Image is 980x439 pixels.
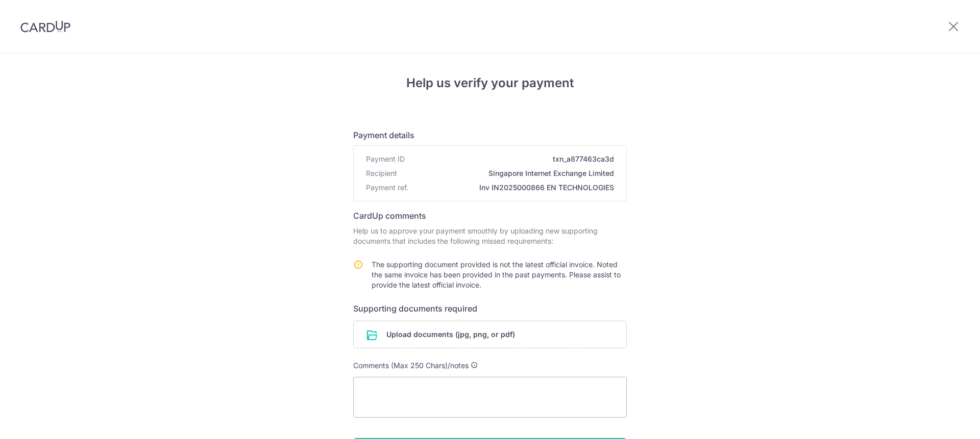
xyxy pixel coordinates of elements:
p: Help us to approve your payment smoothly by uploading new supporting documents that includes the ... [353,226,627,246]
span: Recipient [366,168,397,178]
span: The supporting document provided is not the latest official invoice. Noted the same invoice has b... [372,260,621,289]
div: Upload documents (jpg, png, or pdf) [353,321,627,348]
span: txn_a877463ca3d [409,154,614,164]
h6: Supporting documents required [353,302,627,315]
span: Payment ref. [366,183,408,193]
img: CardUp [20,20,70,33]
span: Singapore Internet Exchange Limited [401,168,614,178]
span: Comments (Max 250 Chars)/notes [353,361,469,370]
h6: CardUp comments [353,210,627,222]
span: Inv IN2025000866 EN TECHNOLOGIES [412,183,614,193]
h4: Help us verify your payment [353,74,627,92]
span: Payment ID [366,154,405,164]
h6: Payment details [353,129,627,141]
